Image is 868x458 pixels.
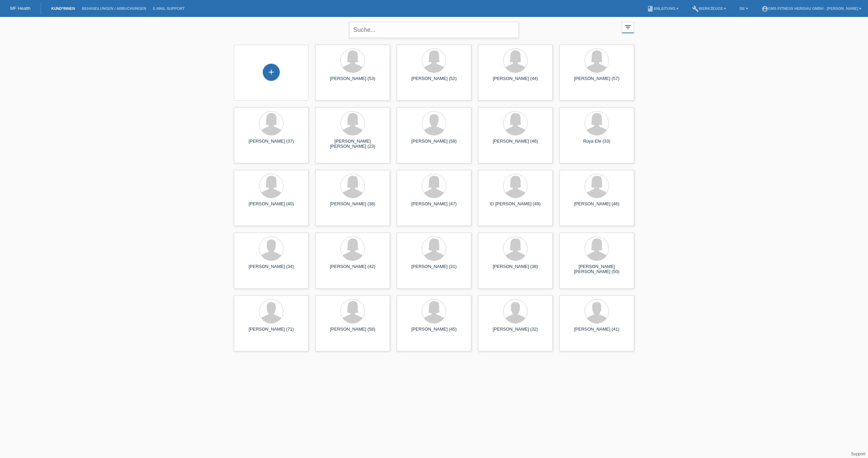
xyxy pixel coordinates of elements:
div: [PERSON_NAME] (52) [402,76,466,87]
div: [PERSON_NAME] (34) [239,264,303,275]
a: account_circleEMS-Fitness Herisau GmbH - [PERSON_NAME] ▾ [758,6,865,11]
a: MF Health [10,6,31,11]
div: [PERSON_NAME] (47) [402,201,466,212]
div: [PERSON_NAME] (44) [484,76,547,87]
i: filter_list [624,23,632,31]
div: [PERSON_NAME] (46) [565,201,629,212]
div: [PERSON_NAME] (38) [484,264,547,275]
div: [PERSON_NAME] (32) [484,327,547,337]
a: DE ▾ [736,6,751,11]
div: [PERSON_NAME] (71) [239,327,303,337]
div: [PERSON_NAME] [PERSON_NAME] (23) [321,139,384,149]
a: Kund*innen [48,6,78,11]
div: [PERSON_NAME] (41) [565,327,629,337]
a: E-Mail Support [150,6,188,11]
div: [PERSON_NAME] (58) [321,327,384,337]
div: [PERSON_NAME] (38) [321,201,384,212]
i: account_circle [762,5,768,12]
div: [PERSON_NAME] (46) [484,139,547,149]
div: [PERSON_NAME] (58) [402,139,466,149]
div: [PERSON_NAME] (45) [402,327,466,337]
div: [PERSON_NAME] (40) [239,201,303,212]
input: Suche... [349,22,519,38]
a: Behandlungen / Abbuchungen [78,6,150,11]
i: build [692,5,699,12]
i: book [647,5,654,12]
div: El [PERSON_NAME] (49) [484,201,547,212]
div: [PERSON_NAME] (42) [321,264,384,275]
div: [PERSON_NAME] (31) [402,264,466,275]
div: [PERSON_NAME] [PERSON_NAME] (50) [565,264,629,275]
div: [PERSON_NAME] (57) [565,76,629,87]
a: bookAnleitung ▾ [644,6,682,11]
div: [PERSON_NAME] (53) [321,76,384,87]
div: [PERSON_NAME] (37) [239,139,303,149]
a: Support [851,452,865,456]
a: buildWerkzeuge ▾ [689,6,730,11]
div: Kund*in hinzufügen [263,66,279,78]
div: Rüya Efe (33) [565,139,629,149]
